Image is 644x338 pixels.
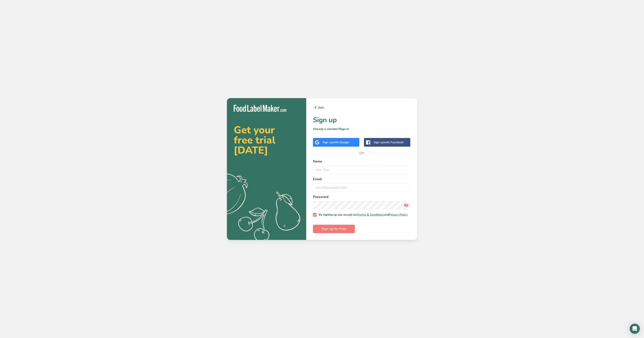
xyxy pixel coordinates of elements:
button: Sign up for Free [313,225,355,233]
div: Sign up [374,140,404,145]
a: Privacy Policy [389,213,408,217]
img: Food Label Maker [234,105,286,112]
a: Back [313,105,411,110]
h1: Sign up [313,115,411,125]
label: Password [313,194,411,199]
a: Sign in [339,127,349,131]
div: Sign up [323,140,349,145]
h2: Get your free trial [DATE] [234,125,299,155]
label: Name [313,159,411,164]
span: with Google [333,140,349,144]
span: with Facebook [384,140,404,144]
label: Email [313,177,411,182]
span: By signing up you accept our and [317,213,408,217]
input: email@example.com [313,183,411,192]
input: John Doe [313,166,411,174]
a: Terms & Conditions [358,213,384,217]
span: OR [355,147,368,160]
div: Open Intercom Messenger [630,324,640,334]
span: Sign up for Free [322,226,346,231]
p: Already a member? [313,127,411,131]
